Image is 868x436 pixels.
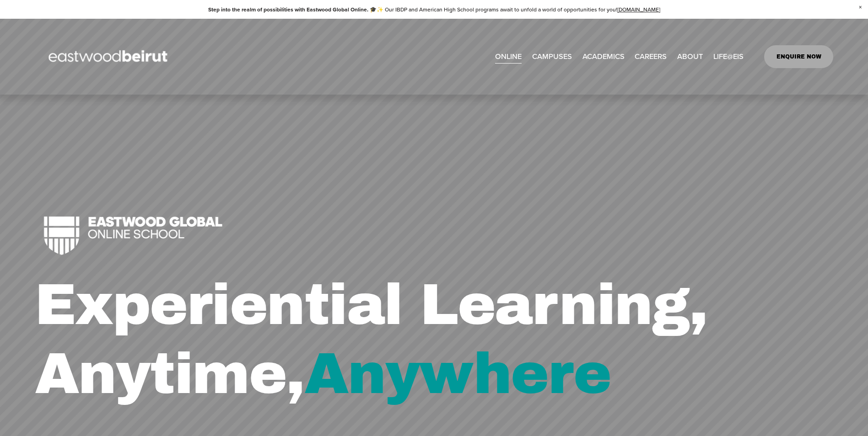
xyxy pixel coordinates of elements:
[35,33,184,80] img: EastwoodIS Global Site
[764,45,833,68] a: ENQUIRE NOW
[532,49,572,64] a: folder dropdown
[677,50,703,64] span: ABOUT
[582,50,625,64] span: ACADEMICS
[304,343,611,405] span: Anywhere
[35,271,833,409] h1: Experiential Learning, Anytime,
[635,49,667,64] a: CAREERS
[582,49,625,64] a: folder dropdown
[713,49,744,64] a: folder dropdown
[617,5,660,13] a: [DOMAIN_NAME]
[677,49,703,64] a: folder dropdown
[713,50,744,64] span: LIFE@EIS
[532,50,572,64] span: CAMPUSES
[495,49,522,64] a: ONLINE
